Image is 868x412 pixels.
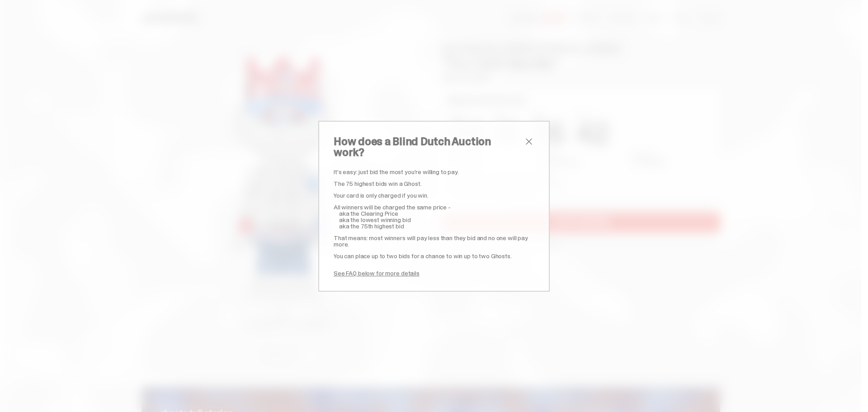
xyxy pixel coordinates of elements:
[339,209,398,218] span: aka the Clearing Price
[339,222,404,230] span: aka the 75th highest bid
[334,269,420,277] a: See FAQ below for more details
[339,216,410,224] span: aka the lowest winning bid
[334,235,534,247] p: That means: most winners will pay less than they bid and no one will pay more.
[524,136,534,147] button: close
[334,204,534,210] p: All winners will be charged the same price -
[334,192,534,199] p: Your card is only charged if you win.
[334,136,524,158] h2: How does a Blind Dutch Auction work?
[334,180,534,187] p: The 75 highest bids win a Ghost.
[334,169,534,175] p: It’s easy: just bid the most you’re willing to pay.
[334,253,534,259] p: You can place up to two bids for a chance to win up to two Ghosts.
